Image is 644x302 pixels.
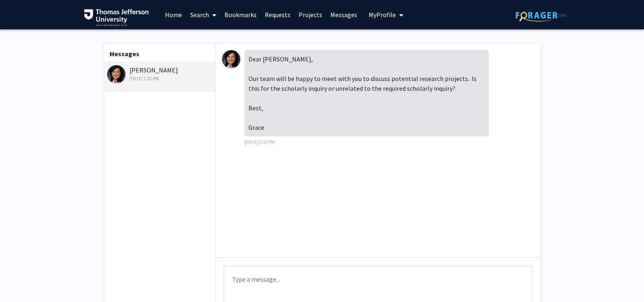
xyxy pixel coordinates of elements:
[107,65,213,82] div: [PERSON_NAME]
[261,0,295,29] a: Requests
[161,0,186,29] a: Home
[222,50,240,68] img: Grace Lu-Yao
[295,0,326,29] a: Projects
[244,50,489,136] div: Dear [PERSON_NAME], Our team will be happy to meet with you to discuss potential research project...
[326,0,361,29] a: Messages
[84,9,149,26] img: Thomas Jefferson University Logo
[107,65,125,83] img: Grace Lu-Yao
[110,50,139,58] b: Messages
[6,265,35,296] iframe: Chat
[369,11,396,19] span: My Profile
[516,9,567,22] img: ForagerOne Logo
[244,139,275,145] span: [DATE] 1:22 PM
[220,0,261,29] a: Bookmarks
[107,75,213,82] div: [DATE] 1:22 PM
[186,0,220,29] a: Search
